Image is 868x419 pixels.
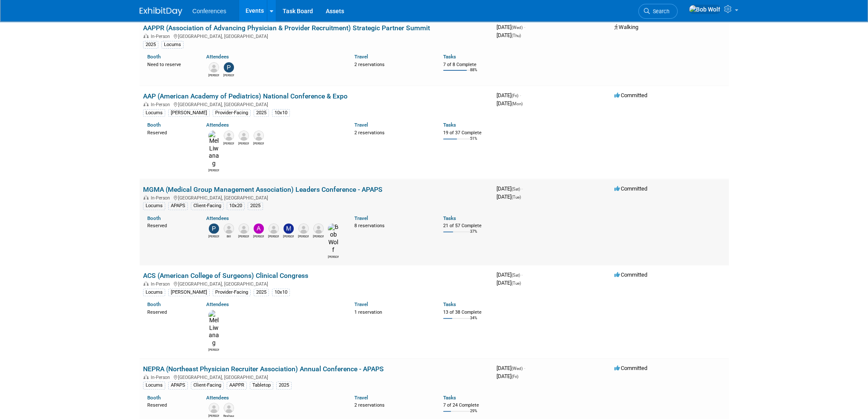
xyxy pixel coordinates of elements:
span: In-Person [151,281,172,287]
img: Rachel Koehler [254,130,264,141]
div: [GEOGRAPHIC_DATA], [GEOGRAPHIC_DATA] [143,101,490,107]
div: Brandy Collier [238,234,249,239]
a: Travel [354,215,368,221]
span: In-Person [151,195,172,201]
img: Mike York [209,62,219,72]
span: (Fri) [511,374,518,379]
a: ACS (American College of Surgeons) Clinical Congress [143,272,308,280]
span: (Sat) [511,187,520,191]
div: Need to reserve [147,60,194,68]
div: [PERSON_NAME] [168,289,210,296]
span: (Wed) [511,25,523,30]
div: Maddie Cummings [283,234,294,239]
span: [DATE] [497,92,521,98]
a: NEPRA (Northeast Physician Recruiter Association) Annual Conference - APAPS [143,365,384,373]
div: [PERSON_NAME] [168,109,210,117]
div: Locums [143,289,165,296]
div: Jerry Limonta [268,234,279,239]
span: Committed [614,272,647,278]
a: Attendees [206,215,229,221]
div: Hannah Olsen [238,141,249,146]
img: Andrea Fisher [254,223,264,234]
div: Locums [161,41,184,49]
div: Brandy Collier [208,413,219,418]
div: 21 of 57 Complete [443,223,490,229]
a: Tasks [443,395,456,401]
span: In-Person [151,34,172,39]
a: Tasks [443,215,456,221]
span: (Wed) [511,366,523,371]
a: Tasks [443,54,456,60]
span: Committed [614,92,647,98]
span: 2 reservations [354,62,385,67]
img: Patrick Hinkle [209,223,219,234]
span: [DATE] [497,100,523,107]
div: APAPS [168,381,188,389]
a: Travel [354,122,368,128]
div: Joseph Carlino [313,234,324,239]
img: Mel Liwanag [208,130,219,168]
div: 2025 [248,202,263,210]
a: Booth [147,395,161,401]
td: 88% [470,68,477,79]
span: - [521,272,523,278]
a: Tasks [443,301,456,307]
div: Locums [143,381,165,389]
div: 2025 [276,381,292,389]
img: Hannah Olsen [239,130,249,141]
div: [GEOGRAPHIC_DATA], [GEOGRAPHIC_DATA] [143,280,490,287]
img: Patrick Hinkle [224,62,234,72]
div: APAPS [168,202,188,210]
div: 2025 [143,41,158,49]
div: 7 of 8 Complete [443,62,490,68]
span: (Tue) [511,195,521,199]
div: Andrea Fisher [253,234,264,239]
a: Travel [354,54,368,60]
span: Walking [614,24,638,30]
div: 19 of 37 Complete [443,130,490,136]
span: Committed [614,365,647,371]
div: Locums [143,109,165,117]
img: In-Person Event [143,195,149,199]
span: - [524,24,525,30]
span: [DATE] [497,32,521,38]
img: Maddie Cummings [283,223,294,234]
div: 13 of 38 Complete [443,309,490,315]
div: Bill Kowske [223,234,234,239]
img: Bob Wolf [689,5,721,14]
span: Search [650,8,669,14]
div: Reserved [147,401,194,408]
div: Locums [143,202,165,210]
span: [DATE] [497,24,525,30]
div: 2025 [254,289,269,296]
span: 1 reservation [354,309,382,315]
img: In-Person Event [143,34,149,38]
a: Booth [147,301,161,307]
span: [DATE] [497,272,523,278]
a: Attendees [206,122,229,128]
div: Provider-Facing [213,109,251,117]
div: [GEOGRAPHIC_DATA], [GEOGRAPHIC_DATA] [143,32,490,39]
a: MGMA (Medical Group Management Association) Leaders Conference - APAPS [143,185,383,194]
div: Reserved [147,308,194,315]
img: Reshaun Jones [224,403,234,413]
div: Rachel Koehler [253,141,264,146]
img: Joseph Carlino [313,223,324,234]
div: Provider-Facing [213,289,251,296]
span: [DATE] [497,373,518,379]
span: (Thu) [511,33,521,38]
span: - [521,185,523,192]
div: [GEOGRAPHIC_DATA], [GEOGRAPHIC_DATA] [143,373,490,380]
a: AAP (American Academy of Pediatrics) National Conference & Expo [143,92,348,100]
div: Mel Liwanag [208,168,219,173]
div: Reshaun Jones [223,413,234,418]
img: Bob Wolf [328,223,339,254]
img: Brandy Collier [209,403,219,413]
img: Bill Kowske [224,223,234,234]
td: 34% [470,316,477,327]
span: (Mon) [511,101,523,106]
span: (Sat) [511,273,520,277]
div: 2025 [254,109,269,117]
span: (Fri) [511,93,518,98]
img: Chris Pew [298,223,309,234]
